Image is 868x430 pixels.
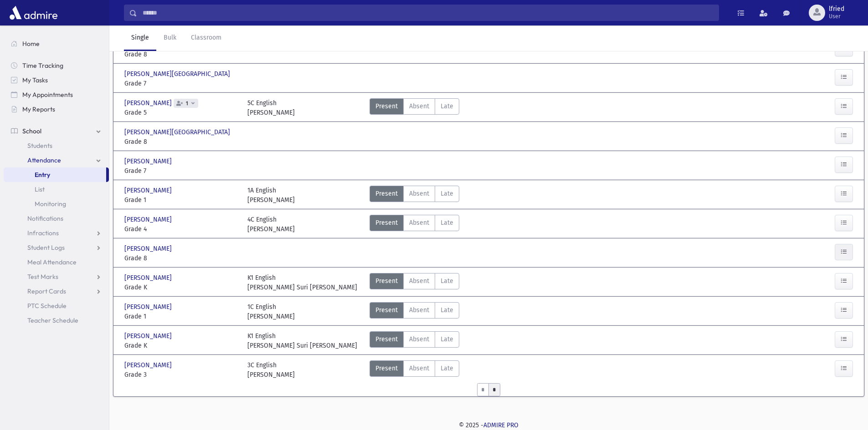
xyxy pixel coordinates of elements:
[22,91,73,99] span: My Appointments
[247,360,295,379] div: 3C English [PERSON_NAME]
[7,4,60,22] img: AdmirePro
[35,185,45,193] span: List
[4,167,106,182] a: Entry
[441,189,453,198] span: Late
[4,87,109,102] a: My Appointments
[4,36,109,51] a: Home
[156,25,184,51] a: Bulk
[409,305,429,315] span: Absent
[124,166,238,176] span: Grade 7
[27,316,78,324] span: Teacher Schedule
[124,420,853,430] div: © 2025 -
[370,302,459,321] div: AttTypes
[370,331,459,350] div: AttTypes
[124,137,238,147] span: Grade 8
[27,287,66,295] span: Report Cards
[124,50,238,59] span: Grade 8
[4,73,109,87] a: My Tasks
[247,186,295,205] div: 1A English [PERSON_NAME]
[247,273,357,292] div: K1 English [PERSON_NAME] Suri [PERSON_NAME]
[27,302,67,310] span: PTC Schedule
[124,360,174,370] span: [PERSON_NAME]
[4,313,109,328] a: Teacher Schedule
[370,360,459,379] div: AttTypes
[4,138,109,153] a: Students
[829,13,844,20] span: User
[27,229,59,237] span: Infractions
[184,101,190,106] span: 1
[124,370,238,379] span: Grade 3
[247,215,295,234] div: 4C English [PERSON_NAME]
[375,305,398,315] span: Present
[375,101,398,111] span: Present
[124,127,232,137] span: [PERSON_NAME][GEOGRAPHIC_DATA]
[4,102,109,116] a: My Reports
[22,40,40,48] span: Home
[124,302,174,312] span: [PERSON_NAME]
[124,69,232,79] span: [PERSON_NAME][GEOGRAPHIC_DATA]
[124,157,174,166] span: [PERSON_NAME]
[184,25,229,51] a: Classroom
[441,101,453,111] span: Late
[441,364,453,373] span: Late
[409,334,429,344] span: Absent
[370,186,459,205] div: AttTypes
[409,276,429,286] span: Absent
[375,218,398,228] span: Present
[4,153,109,167] a: Attendance
[35,171,50,179] span: Entry
[4,197,109,211] a: Monitoring
[247,331,357,350] div: K1 English [PERSON_NAME] Suri [PERSON_NAME]
[124,224,238,234] span: Grade 4
[4,124,109,138] a: School
[441,305,453,315] span: Late
[4,58,109,73] a: Time Tracking
[375,334,398,344] span: Present
[247,98,295,117] div: 5C English [PERSON_NAME]
[22,76,48,84] span: My Tasks
[27,156,61,164] span: Attendance
[124,79,238,88] span: Grade 7
[124,312,238,321] span: Grade 1
[4,211,109,226] a: Notifications
[124,283,238,292] span: Grade K
[4,284,109,298] a: Report Cards
[4,255,109,269] a: Meal Attendance
[124,253,238,263] span: Grade 8
[124,25,156,51] a: Single
[137,5,719,21] input: Search
[370,98,459,117] div: AttTypes
[27,214,63,223] span: Notifications
[409,101,429,111] span: Absent
[124,273,174,283] span: [PERSON_NAME]
[4,269,109,284] a: Test Marks
[124,244,174,253] span: [PERSON_NAME]
[409,218,429,228] span: Absent
[441,218,453,228] span: Late
[409,364,429,373] span: Absent
[247,302,295,321] div: 1C English [PERSON_NAME]
[124,215,174,224] span: [PERSON_NAME]
[375,364,398,373] span: Present
[4,240,109,255] a: Student Logs
[124,108,238,117] span: Grade 5
[35,200,66,208] span: Monitoring
[124,98,174,108] span: [PERSON_NAME]
[124,195,238,205] span: Grade 1
[375,276,398,286] span: Present
[4,298,109,313] a: PTC Schedule
[22,61,63,70] span: Time Tracking
[370,215,459,234] div: AttTypes
[829,5,844,13] span: lfried
[375,189,398,198] span: Present
[22,105,55,113] span: My Reports
[370,273,459,292] div: AttTypes
[4,182,109,197] a: List
[409,189,429,198] span: Absent
[124,331,174,341] span: [PERSON_NAME]
[124,341,238,350] span: Grade K
[4,226,109,240] a: Infractions
[124,186,174,195] span: [PERSON_NAME]
[27,273,58,281] span: Test Marks
[27,243,65,252] span: Student Logs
